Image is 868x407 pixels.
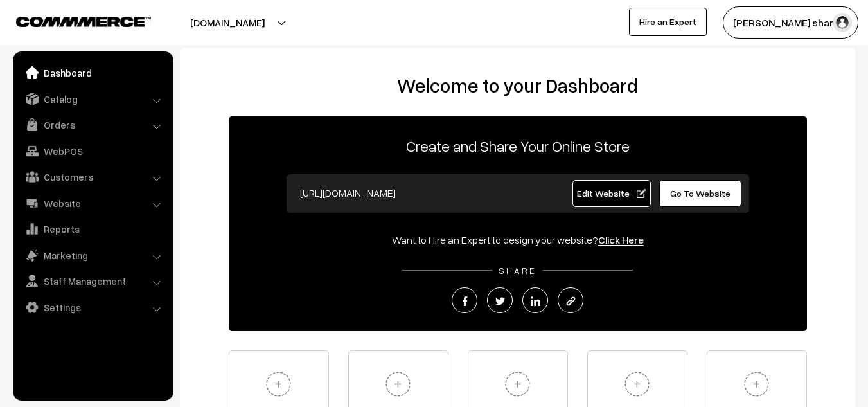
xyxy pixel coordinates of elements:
[16,165,169,188] a: Customers
[492,265,543,276] span: SHARE
[629,8,707,36] a: Hire an Expert
[598,233,644,246] a: Click Here
[193,74,842,97] h2: Welcome to your Dashboard
[16,192,169,215] a: Website
[16,61,169,84] a: Dashboard
[229,232,807,248] div: Want to Hire an Expert to design your website?
[16,244,169,267] a: Marketing
[572,180,651,207] a: Edit Website
[833,13,852,32] img: user
[16,269,169,293] a: Staff Management
[670,188,731,199] span: Go To Website
[659,180,742,207] a: Go To Website
[16,113,169,136] a: Orders
[739,366,774,402] img: plus.svg
[16,140,169,163] a: WebPOS
[500,366,535,402] img: plus.svg
[16,217,169,240] a: Reports
[723,6,858,39] button: [PERSON_NAME] sharm…
[229,134,807,158] p: Create and Share Your Online Store
[145,6,310,39] button: [DOMAIN_NAME]
[16,13,128,28] a: COMMMERCE
[16,296,169,319] a: Settings
[577,188,646,199] span: Edit Website
[261,366,296,402] img: plus.svg
[619,366,655,402] img: plus.svg
[16,17,151,26] img: COMMMERCE
[380,366,416,402] img: plus.svg
[16,87,169,111] a: Catalog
